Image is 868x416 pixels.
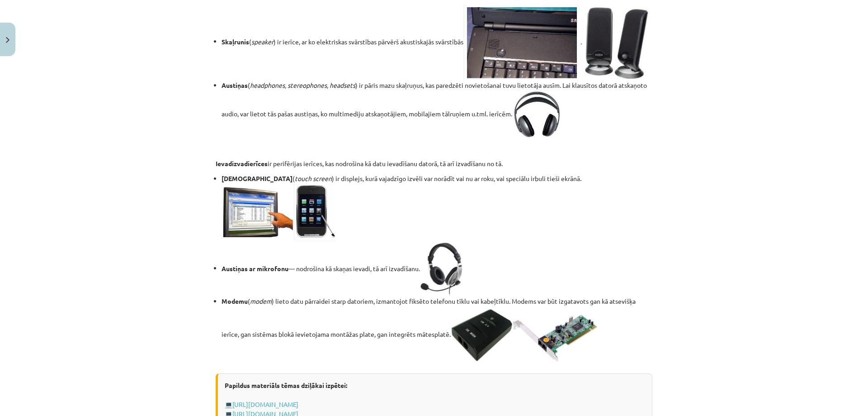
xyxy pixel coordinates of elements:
strong: [DEMOGRAPHIC_DATA] [222,174,292,182]
strong: Modemu [222,297,248,305]
strong: Papildus materiāls tēmas dziļākai izpētei: [225,381,347,389]
p: ir perifērijas ierīces, kas nodrošina kā datu ievadīšanu datorā, tā arī izvadīšanu no tā. [216,159,652,168]
img: icon-close-lesson-0947bae3869378f0d4975bcd49f059093ad1ed9edebbc8119c70593378902aed.svg [6,37,9,43]
a: [URL][DOMAIN_NAME] [232,400,298,408]
em: modem [250,297,272,305]
li: ( ) lieto datu pārraidei starp datoriem, izmantojot fiksēto telefonu tīklu vai kabeļtīklu. Modems... [222,296,652,364]
em: speaker [251,37,274,45]
strong: Ievadizvadierīces [216,159,268,167]
li: ( ) ir displejs, kurā vajadzīgo izvēli var norādīt vai nu ar roku, vai speciālu irbuli tieši ekrānā. [222,174,652,242]
strong: Austiņas [222,81,248,89]
em: touch screen [295,174,332,182]
strong: Skaļrunis [222,37,249,45]
strong: Austiņas ar mikrofonu [222,264,288,272]
li: — nodrošina kā skaņas ievadi, tā arī izvadīšanu. [222,242,652,296]
li: ( ) ir pāris mazu skaļruņus, kas paredzēti novietošanai tuvu lietotāja ausīm. Lai klausītos dator... [222,81,652,139]
li: ( ) ir ierīce, ar ko elektriskas svārstības pārvērš akustiskajās svārstībās . [222,5,652,81]
em: headphones, stereophones, headsets [250,81,355,89]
